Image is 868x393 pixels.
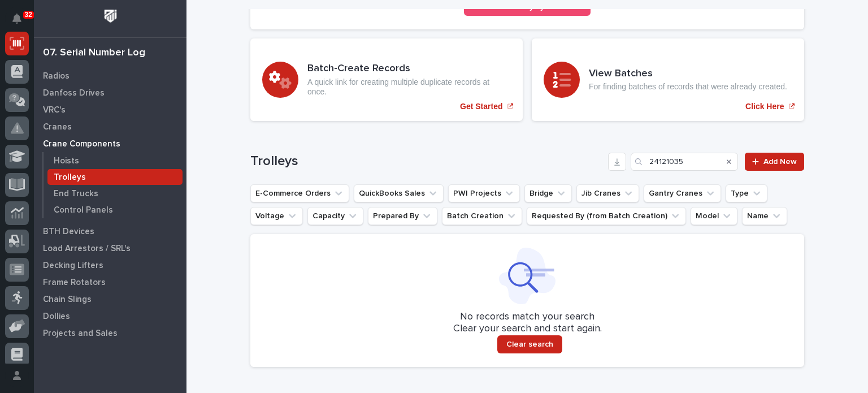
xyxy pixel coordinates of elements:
button: Gantry Cranes [644,184,721,202]
h3: View Batches [589,68,787,80]
img: Workspace Logo [100,6,121,27]
p: Dollies [43,312,70,322]
p: Clear your search and start again. [453,323,602,335]
p: Frame Rotators [43,278,106,288]
button: E-Commerce Orders [250,184,349,202]
button: Notifications [5,7,29,31]
button: Batch Creation [442,207,522,225]
a: Trolleys [44,169,186,185]
p: BTH Devices [43,227,94,237]
p: A quick link for creating multiple duplicate records at once. [307,77,511,97]
p: Radios [43,71,70,81]
p: Load Arrestors / SRL's [43,244,131,254]
a: End Trucks [44,185,186,201]
p: Cranes [43,122,72,132]
p: Click Here [745,102,784,111]
a: Crane Components [34,135,186,152]
button: Voltage [250,207,303,225]
a: Control Panels [44,202,186,218]
p: Decking Lifters [43,261,103,271]
p: Danfoss Drives [43,88,105,98]
p: No records match your search [264,311,791,323]
button: Requested By (from Batch Creation) [527,207,686,225]
p: Trolleys [54,172,86,183]
p: VRC's [43,105,66,115]
p: Get Started [460,102,502,111]
p: For finding batches of records that were already created. [589,82,787,92]
a: Danfoss Drives [34,84,186,101]
p: Hoists [54,156,79,166]
a: VRC's [34,101,186,118]
h1: Trolleys [250,153,604,170]
span: Clear search [506,339,553,349]
h3: Batch-Create Records [307,63,511,75]
button: Clear search [497,335,562,353]
p: End Trucks [54,189,98,199]
input: Search [631,153,738,171]
a: Add New [745,153,804,171]
button: Name [742,207,787,225]
a: Decking Lifters [34,257,186,274]
button: Jib Cranes [576,184,639,202]
button: Prepared By [368,207,437,225]
a: Frame Rotators [34,274,186,291]
a: Click Here [532,38,804,121]
p: Projects and Sales [43,329,118,339]
div: 07. Serial Number Log [43,47,145,59]
a: Radios [34,67,186,84]
p: Crane Components [43,139,120,149]
a: Projects and Sales [34,325,186,342]
a: Hoists [44,153,186,169]
a: Get Started [250,38,523,121]
a: Cranes [34,118,186,135]
span: Add New [763,158,797,166]
a: Load Arrestors / SRL's [34,240,186,257]
a: Dollies [34,308,186,325]
a: Chain Slings [34,291,186,308]
p: Chain Slings [43,295,92,305]
button: Bridge [524,184,572,202]
p: Control Panels [54,205,113,215]
div: Notifications32 [14,14,29,32]
button: Type [726,184,767,202]
button: QuickBooks Sales [354,184,444,202]
p: 32 [25,11,32,19]
a: BTH Devices [34,223,186,240]
button: PWI Projects [448,184,520,202]
button: Capacity [307,207,363,225]
button: Model [691,207,737,225]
